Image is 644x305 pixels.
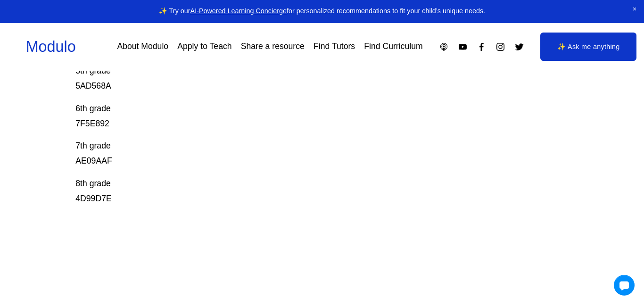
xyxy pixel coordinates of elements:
[458,42,468,52] a: YouTube
[75,176,519,206] p: 8th grade 4D99D7E
[117,39,168,55] a: About Modulo
[364,39,422,55] a: Find Curriculum
[495,42,505,52] a: Instagram
[75,101,519,132] p: 6th grade 7F5E892
[514,42,524,52] a: Twitter
[477,42,487,52] a: Facebook
[439,42,449,52] a: Apple Podcasts
[540,33,636,61] a: ✨ Ask me anything
[314,39,355,55] a: Find Tutors
[26,38,76,55] a: Modulo
[241,39,305,55] a: Share a resource
[75,139,519,169] p: 7th grade AE09AAF
[177,39,231,55] a: Apply to Teach
[75,64,519,94] p: 5th grade 5AD568A
[190,7,287,15] a: AI-Powered Learning Concierge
